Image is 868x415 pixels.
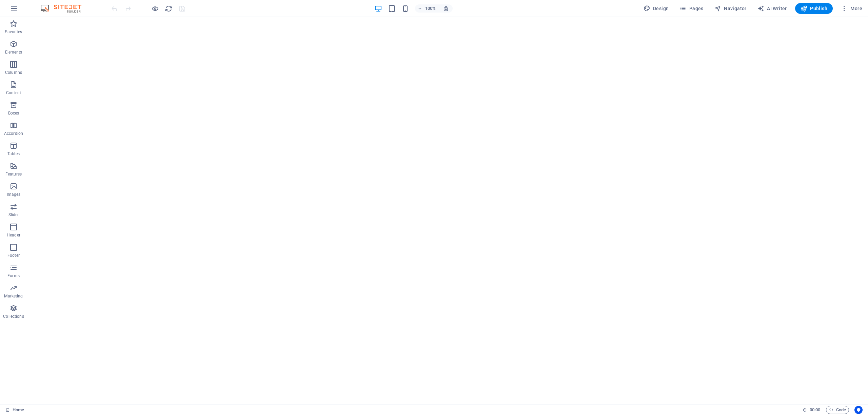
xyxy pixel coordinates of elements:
span: AI Writer [757,5,787,12]
button: Click here to leave preview mode and continue editing [151,4,159,13]
button: Pages [677,3,706,14]
p: Footer [7,253,20,258]
button: More [838,3,865,14]
span: 00 00 [810,406,820,414]
div: Design (Ctrl+Alt+Y) [641,3,672,14]
p: Accordion [4,131,23,136]
a: Click to cancel selection. Double-click to open Pages [5,406,24,414]
span: Publish [801,5,827,12]
span: : [814,407,815,412]
p: Forms [7,273,20,278]
span: Navigator [714,5,747,12]
p: Favorites [5,29,22,35]
p: Collections [3,314,24,319]
p: Boxes [8,110,19,116]
button: Code [826,406,849,414]
h6: Session time [803,406,821,414]
button: 100% [415,4,439,13]
p: Slider [8,212,19,217]
button: Design [641,3,672,14]
p: Tables [7,151,20,157]
button: AI Writer [755,3,790,14]
i: Reload page [165,5,173,13]
button: Publish [795,3,833,14]
img: Editor Logo [39,4,90,13]
p: Features [5,171,22,177]
p: Elements [5,49,22,55]
p: Columns [5,70,22,75]
h6: 100% [425,4,436,13]
span: Design [644,5,669,12]
i: On resize automatically adjust zoom level to fit chosen device. [443,5,449,12]
button: Navigator [712,3,749,14]
span: Pages [679,5,703,12]
p: Content [6,90,21,96]
button: Usercentrics [854,406,863,414]
button: reload [164,4,173,13]
p: Header [7,232,20,238]
span: Code [829,406,846,414]
p: Marketing [4,293,23,299]
span: More [841,5,862,12]
p: Images [7,192,21,197]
